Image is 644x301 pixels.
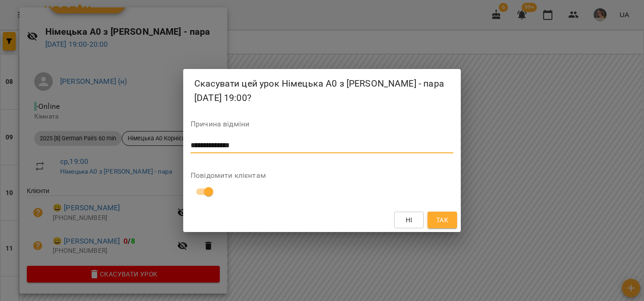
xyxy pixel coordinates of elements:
[436,214,448,226] span: Так
[406,214,413,226] span: Ні
[427,212,457,228] button: Так
[394,212,424,228] button: Ні
[191,120,453,128] label: Причина відміни
[194,76,450,106] h2: Скасувати цей урок Німецька А0 з [PERSON_NAME] - пара [DATE] 19:00?
[191,172,453,179] label: Повідомити клієнтам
